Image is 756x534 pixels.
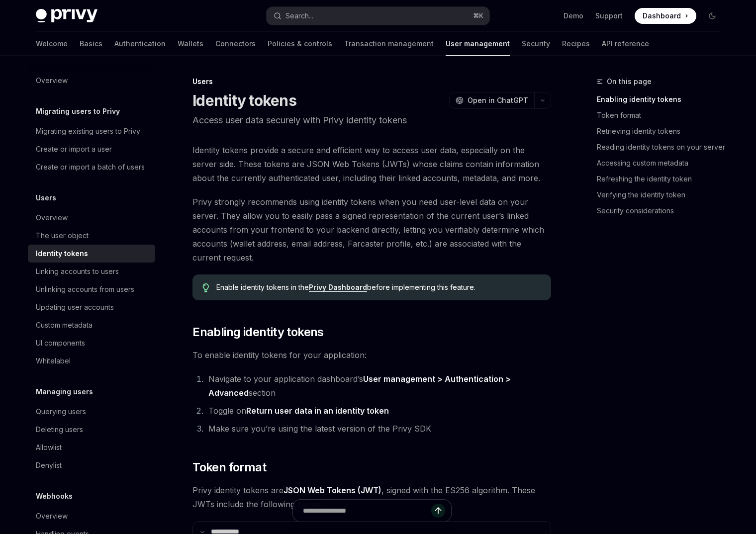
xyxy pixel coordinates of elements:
[36,319,93,331] div: Custom metadata
[28,334,155,352] a: UI components
[28,298,155,316] a: Updating user accounts
[36,337,85,349] div: UI components
[446,32,510,56] a: User management
[283,485,381,496] a: JSON Web Tokens (JWT)
[564,11,583,21] a: Demo
[246,406,389,416] strong: Return user data in an identity token
[285,10,313,22] div: Search...
[114,32,166,56] a: Authentication
[449,92,534,109] button: Open in ChatGPT
[267,7,489,25] button: Search...⌘K
[28,456,155,474] a: Denylist
[643,11,681,21] span: Dashboard
[36,75,68,87] div: Overview
[36,105,120,117] h5: Migrating users to Privy
[597,171,728,187] a: Refreshing the identity token
[28,403,155,421] a: Querying users
[28,72,155,89] a: Overview
[28,245,155,263] a: Identity tokens
[36,386,93,398] h5: Managing users
[473,12,483,20] span: ⌘ K
[597,187,728,203] a: Verifying the identity token
[36,32,68,56] a: Welcome
[192,77,551,87] div: Users
[36,424,83,436] div: Deleting users
[36,266,119,277] div: Linking accounts to users
[202,283,209,292] svg: Tip
[522,32,550,56] a: Security
[205,404,551,418] li: Toggle on
[607,76,652,88] span: On this page
[205,372,551,400] li: Navigate to your application dashboard’s section
[28,316,155,334] a: Custom metadata
[36,230,89,242] div: The user object
[36,490,73,502] h5: Webhooks
[28,352,155,370] a: Whitelabel
[28,421,155,439] a: Deleting users
[635,8,696,24] a: Dashboard
[28,140,155,158] a: Create or import a user
[192,348,551,362] span: To enable identity tokens for your application:
[36,355,71,367] div: Whitelabel
[192,113,551,127] p: Access user data securely with Privy identity tokens
[36,248,88,260] div: Identity tokens
[344,32,434,56] a: Transaction management
[80,32,102,56] a: Basics
[28,209,155,227] a: Overview
[36,510,68,522] div: Overview
[192,91,296,109] h1: Identity tokens
[28,439,155,456] a: Allowlist
[36,459,62,471] div: Denylist
[36,283,134,295] div: Unlinking accounts from users
[597,123,728,139] a: Retrieving identity tokens
[595,11,623,21] a: Support
[36,161,145,173] div: Create or import a batch of users
[28,227,155,245] a: The user object
[36,125,140,137] div: Migrating existing users to Privy
[192,195,551,265] span: Privy strongly recommends using identity tokens when you need user-level data on your server. The...
[597,155,728,171] a: Accessing custom metadata
[36,301,114,313] div: Updating user accounts
[28,507,155,525] a: Overview
[28,158,155,176] a: Create or import a batch of users
[597,203,728,219] a: Security considerations
[178,32,203,56] a: Wallets
[36,143,112,155] div: Create or import a user
[597,91,728,107] a: Enabling identity tokens
[36,9,97,23] img: dark logo
[192,459,266,475] span: Token format
[192,324,324,340] span: Enabling identity tokens
[597,107,728,123] a: Token format
[28,280,155,298] a: Unlinking accounts from users
[28,263,155,280] a: Linking accounts to users
[205,422,551,436] li: Make sure you’re using the latest version of the Privy SDK
[602,32,649,56] a: API reference
[597,139,728,155] a: Reading identity tokens on your server
[215,32,256,56] a: Connectors
[216,282,541,292] span: Enable identity tokens in the before implementing this feature.
[562,32,590,56] a: Recipes
[192,143,551,185] span: Identity tokens provide a secure and efficient way to access user data, especially on the server ...
[36,442,62,453] div: Allowlist
[468,95,528,105] span: Open in ChatGPT
[36,406,86,418] div: Querying users
[309,283,367,292] a: Privy Dashboard
[192,483,551,511] span: Privy identity tokens are , signed with the ES256 algorithm. These JWTs include the following cla...
[36,192,56,204] h5: Users
[704,8,720,24] button: Toggle dark mode
[431,504,445,518] button: Send message
[268,32,332,56] a: Policies & controls
[36,212,68,224] div: Overview
[28,122,155,140] a: Migrating existing users to Privy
